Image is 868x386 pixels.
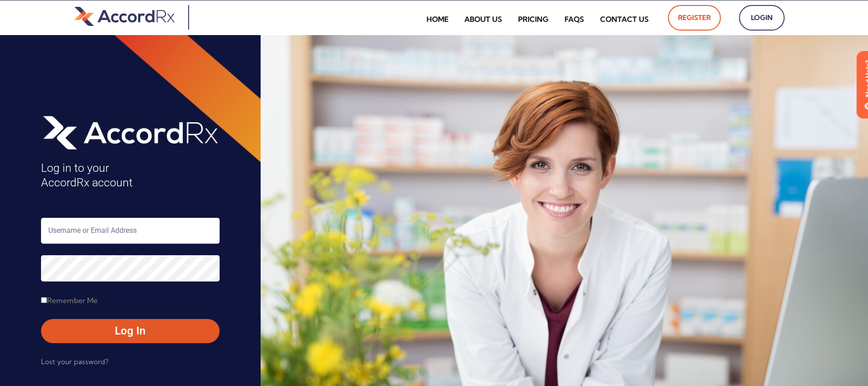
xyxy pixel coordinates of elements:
[41,113,220,152] img: AccordRx_logo_header_white
[457,9,509,30] a: About Us
[41,355,108,369] a: Lost your password?
[668,5,721,31] a: Register
[74,5,175,27] img: default-logo
[511,9,555,30] a: Pricing
[41,297,47,303] input: Remember Me
[739,5,785,31] a: Login
[41,161,220,190] h4: Log in to your AccordRx account
[41,293,98,308] label: Remember Me
[420,9,455,30] a: Home
[678,10,711,25] span: Register
[593,9,656,30] a: Contact Us
[558,9,591,30] a: FAQs
[50,324,211,338] span: Log In
[749,10,775,25] span: Login
[41,218,220,244] input: Username or Email Address
[41,319,220,343] button: Log In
